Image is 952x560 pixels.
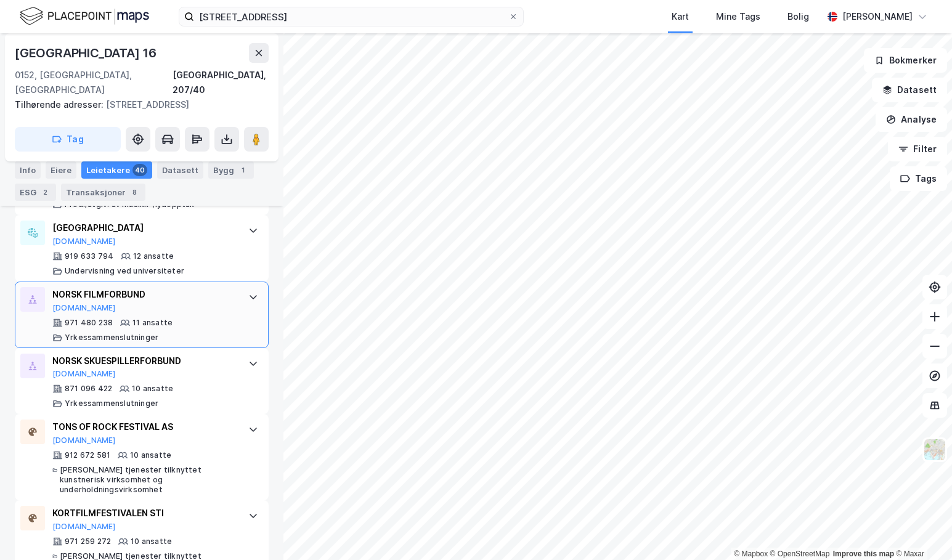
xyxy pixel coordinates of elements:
div: Datasett [157,161,203,179]
div: 10 ansatte [131,537,172,546]
div: Kart [672,9,689,24]
div: [PERSON_NAME] tjenester tilknyttet kunstnerisk virksomhet og underholdningsvirksomhet [60,465,236,495]
button: Analyse [876,107,947,132]
button: [DOMAIN_NAME] [52,237,116,246]
div: KORTFILMFESTIVALEN STI [52,506,236,521]
a: Improve this map [833,550,894,558]
div: 0152, [GEOGRAPHIC_DATA], [GEOGRAPHIC_DATA] [15,68,173,97]
div: Undervisning ved universiteter [65,266,184,276]
button: Datasett [872,78,947,102]
button: [DOMAIN_NAME] [52,369,116,379]
div: 912 672 581 [65,450,110,460]
button: Bokmerker [864,48,947,73]
div: Leietakere [81,161,152,179]
div: 40 [132,164,147,176]
button: [DOMAIN_NAME] [52,522,116,532]
button: Tags [890,166,947,191]
div: 2 [39,186,51,198]
div: Yrkessammenslutninger [65,399,158,408]
div: 919 633 794 [65,251,113,261]
div: [STREET_ADDRESS] [15,97,259,112]
div: Mine Tags [716,9,760,24]
div: Info [15,161,41,179]
button: [DOMAIN_NAME] [52,303,116,313]
div: 871 096 422 [65,384,112,394]
div: 10 ansatte [132,384,173,394]
div: Transaksjoner [61,184,145,201]
div: [GEOGRAPHIC_DATA], 207/40 [173,68,269,97]
div: 8 [128,186,140,198]
div: Eiere [46,161,76,179]
div: Bygg [208,161,254,179]
div: 10 ansatte [130,450,171,460]
span: Tilhørende adresser: [15,99,106,110]
div: 1 [237,164,249,176]
div: TONS OF ROCK FESTIVAL AS [52,420,236,434]
div: Kontrollprogram for chat [890,501,952,560]
div: 11 ansatte [132,318,173,328]
button: [DOMAIN_NAME] [52,436,116,445]
button: Tag [15,127,121,152]
a: Mapbox [734,550,768,558]
input: Søk på adresse, matrikkel, gårdeiere, leietakere eller personer [194,7,508,26]
div: Bolig [787,9,809,24]
div: Yrkessammenslutninger [65,333,158,343]
img: logo.f888ab2527a4732fd821a326f86c7f29.svg [20,6,149,27]
div: 12 ansatte [133,251,174,261]
img: Z [923,438,946,461]
div: [PERSON_NAME] [842,9,913,24]
div: 971 259 272 [65,537,111,546]
div: [GEOGRAPHIC_DATA] 16 [15,43,159,63]
div: 971 480 238 [65,318,113,328]
div: NORSK SKUESPILLERFORBUND [52,354,236,368]
div: ESG [15,184,56,201]
div: NORSK FILMFORBUND [52,287,236,302]
button: Filter [888,137,947,161]
div: [GEOGRAPHIC_DATA] [52,221,236,235]
a: OpenStreetMap [770,550,830,558]
iframe: Chat Widget [890,501,952,560]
